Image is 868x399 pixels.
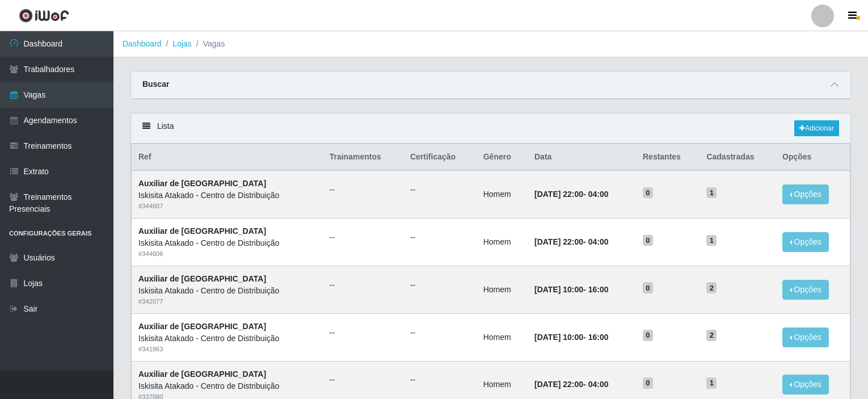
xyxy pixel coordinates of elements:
th: Certificação [403,144,477,171]
span: 1 [706,377,717,389]
time: 16:00 [588,333,609,342]
div: # 341863 [138,345,316,354]
th: Opções [776,144,850,171]
div: Iskisita Atakado - Centro de Distribuição [138,333,316,345]
th: Cadastradas [700,144,776,171]
span: 2 [706,282,717,293]
span: 0 [643,282,653,293]
span: 0 [643,187,653,199]
th: Trainamentos [323,144,403,171]
time: 04:00 [588,237,609,246]
strong: Auxiliar de [GEOGRAPHIC_DATA] [138,369,266,379]
time: 16:00 [588,285,609,294]
strong: - [534,333,608,342]
time: [DATE] 10:00 [534,333,583,342]
ul: -- [330,232,397,243]
button: Opções [782,327,829,347]
time: [DATE] 22:00 [534,380,583,389]
div: Iskisita Atakado - Centro de Distribuição [138,285,316,297]
div: Iskisita Atakado - Centro de Distribuição [138,190,316,201]
ul: -- [410,232,470,243]
strong: Auxiliar de [GEOGRAPHIC_DATA] [138,226,266,236]
ul: -- [410,327,470,339]
strong: Buscar [142,79,169,89]
td: Homem [477,266,528,313]
button: Opções [782,375,829,394]
ul: -- [410,374,470,386]
nav: breadcrumb [113,31,868,57]
strong: Auxiliar de [GEOGRAPHIC_DATA] [138,274,266,283]
button: Opções [782,184,829,204]
img: CoreUI Logo [19,9,69,23]
td: Homem [477,219,528,266]
div: Iskisita Atakado - Centro de Distribuição [138,380,316,392]
div: # 344607 [138,201,316,211]
time: [DATE] 10:00 [534,285,583,294]
button: Opções [782,280,829,300]
th: Data [528,144,636,171]
td: Homem [477,313,528,361]
strong: Auxiliar de [GEOGRAPHIC_DATA] [138,179,266,188]
strong: Auxiliar de [GEOGRAPHIC_DATA] [138,322,266,331]
div: Lista [131,114,850,144]
ul: -- [330,327,397,339]
li: Vagas [192,38,225,50]
a: Dashboard [123,39,162,48]
strong: - [534,190,608,199]
ul: -- [330,184,397,196]
span: 2 [706,330,717,341]
span: 0 [643,377,653,389]
strong: - [534,285,608,294]
div: # 342077 [138,297,316,306]
button: Opções [782,232,829,252]
ul: -- [410,279,470,291]
ul: -- [330,374,397,386]
strong: - [534,380,608,389]
a: Adicionar [794,120,839,136]
ul: -- [330,279,397,291]
div: Iskisita Atakado - Centro de Distribuição [138,237,316,249]
span: 0 [643,330,653,341]
ul: -- [410,184,470,196]
span: 0 [643,235,653,246]
th: Restantes [636,144,700,171]
strong: - [534,237,608,246]
time: [DATE] 22:00 [534,190,583,199]
th: Ref [132,144,323,171]
th: Gênero [477,144,528,171]
span: 1 [706,187,717,199]
td: Homem [477,170,528,218]
time: [DATE] 22:00 [534,237,583,246]
div: # 344606 [138,249,316,259]
a: Lojas [172,39,191,48]
span: 1 [706,235,717,246]
time: 04:00 [588,190,609,199]
time: 04:00 [588,380,609,389]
